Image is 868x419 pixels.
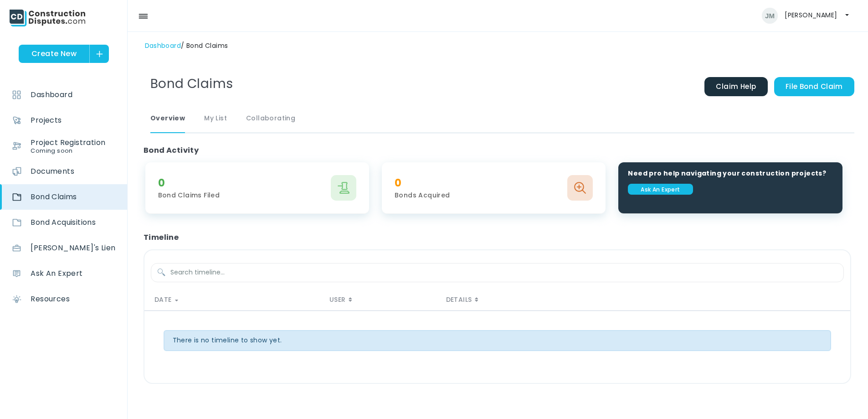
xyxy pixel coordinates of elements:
[31,286,70,312] span: Resources
[148,295,323,305] div: Date
[158,176,220,191] p: 0
[13,261,128,286] a: Ask An Expert
[628,169,832,178] p: Need pro help navigating your construction projects?
[395,176,450,191] p: 0
[13,108,128,133] a: Projects
[145,41,181,50] a: Dashboard
[439,295,847,305] div: Details
[785,10,837,20] span: [PERSON_NAME]
[13,82,128,108] a: Dashboard
[567,175,593,201] img: icon-bond-acquired-orange.svg
[13,184,128,210] a: Bond Claims
[31,82,72,108] span: Dashboard
[137,41,858,51] div: / Bond Claims
[13,210,128,235] a: Bond Acquisitions
[10,10,85,26] img: CD-logo-dark.svg
[31,108,62,133] span: Projects
[628,184,693,195] a: Ask An Expert
[150,104,185,133] a: Overview
[31,235,115,261] span: [PERSON_NAME]'s Lien
[774,77,854,96] a: File Bond Claim
[164,330,831,351] div: There is no timeline to show yet.
[31,184,77,210] span: Bond Claims
[704,77,767,96] a: Claim Help
[31,159,74,184] span: Documents
[31,130,105,155] p: Project Registration
[323,295,439,305] div: User
[158,191,220,200] span: Bond Claims Filed
[13,159,128,184] a: Documents
[246,104,295,133] a: Collaborating
[144,233,851,242] h5: Timeline
[204,104,227,133] a: My List
[144,146,851,155] h5: Bond Activity
[31,261,82,286] span: Ask An Expert
[150,76,233,92] h1: Bond Claims
[31,138,72,164] small: Coming soon
[395,191,450,200] span: Bonds Acquired
[331,175,356,201] img: icon-bond-claims-green.svg
[151,263,844,282] input: Search timeline...
[31,210,96,235] span: Bond Acquisitions
[13,235,128,261] a: [PERSON_NAME]'s Lien
[19,45,90,63] span: Create New
[13,286,128,312] a: Resources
